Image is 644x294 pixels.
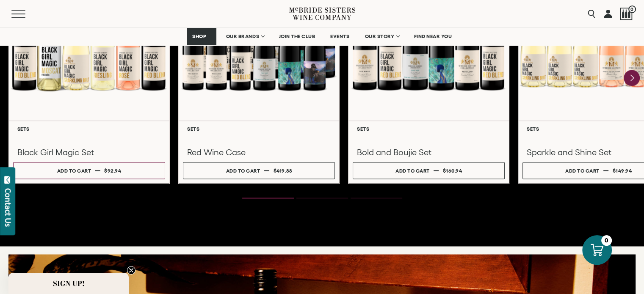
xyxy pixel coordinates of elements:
div: Add to cart [226,165,260,177]
div: Contact Us [4,188,12,227]
a: OUR BRANDS [221,28,269,45]
a: OUR STORY [359,28,404,45]
span: OUR BRANDS [226,33,259,39]
h6: Sets [17,126,161,132]
h6: Sets [357,126,500,132]
span: $149.94 [613,168,632,173]
div: Add to cart [565,165,600,177]
span: EVENTS [330,33,349,39]
span: FIND NEAR YOU [414,33,452,39]
h6: Sets [187,126,331,132]
span: 0 [628,5,636,13]
li: Page dot 3 [351,198,402,198]
li: Page dot 1 [242,198,294,198]
button: Add to cart $160.94 [353,162,505,179]
div: Add to cart [57,165,91,177]
button: Add to cart $419.88 [183,162,335,179]
button: Add to cart $92.94 [13,162,165,179]
span: $160.94 [443,168,462,173]
a: EVENTS [325,28,355,45]
div: 0 [601,235,612,246]
div: Add to cart [395,165,430,177]
button: Mobile Menu Trigger [11,10,42,18]
span: SIGN UP! [53,278,85,289]
h3: Bold and Boujie Set [357,147,500,158]
span: SHOP [192,33,207,39]
a: JOIN THE CLUB [274,28,321,45]
button: Next [624,70,640,86]
a: SHOP [187,28,216,45]
button: Close teaser [127,266,135,275]
span: $419.88 [274,168,292,173]
h3: Red Wine Case [187,147,331,158]
div: SIGN UP!Close teaser [8,273,129,294]
a: FIND NEAR YOU [409,28,458,45]
h3: Black Girl Magic Set [17,147,161,158]
span: $92.94 [104,168,121,173]
span: OUR STORY [365,33,394,39]
li: Page dot 2 [296,198,348,198]
span: JOIN THE CLUB [279,33,315,39]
